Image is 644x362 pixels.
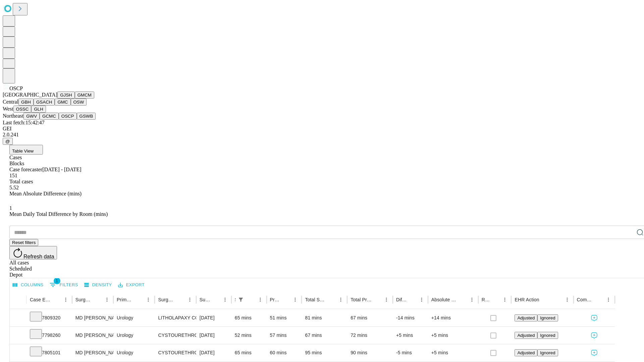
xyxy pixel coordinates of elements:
button: Menu [102,295,112,304]
button: GJSH [57,92,75,99]
button: Adjusted [515,314,537,321]
span: OSCP [9,85,23,91]
button: Menu [382,295,391,304]
div: 67 mins [305,327,344,344]
div: +5 mins [431,344,475,361]
button: Menu [467,295,477,304]
div: Urology [117,344,151,361]
button: Sort [134,295,144,304]
button: GLH [31,106,46,113]
button: Show filters [48,280,80,290]
div: 67 mins [351,309,389,326]
div: +14 mins [431,309,475,326]
div: Difference [396,297,407,302]
button: Sort [52,295,61,304]
span: 1 [9,205,12,211]
div: Comments [577,297,594,302]
button: Refresh data [9,246,57,259]
span: Reset filters [12,240,36,245]
button: Expand [13,347,23,359]
span: 151 [9,173,17,178]
div: Urology [117,327,151,344]
button: Menu [61,295,70,304]
span: Total cases [9,179,33,184]
button: Density [83,280,114,290]
button: Show filters [236,295,246,304]
button: Menu [562,295,572,304]
div: Predicted In Room Duration [270,297,281,302]
div: 1 active filter [236,295,246,304]
div: [DATE] [200,344,228,361]
div: Primary Service [117,297,133,302]
button: OSW [71,99,87,106]
button: Sort [408,295,417,304]
button: Menu [417,295,426,304]
span: Mean Daily Total Difference by Room (mins) [9,211,108,217]
div: 7805101 [30,344,69,361]
div: 65 mins [235,344,263,361]
button: Menu [336,295,345,304]
div: 57 mins [270,327,299,344]
button: GSACH [34,99,55,106]
div: Surgery Date [200,297,210,302]
div: 52 mins [235,327,263,344]
div: 7798260 [30,327,69,344]
button: GCMC [40,113,59,120]
button: Adjusted [515,349,537,356]
button: GMCM [75,92,94,99]
span: Last fetch: 15:42:47 [3,120,45,125]
div: 2.0.241 [3,132,641,138]
button: @ [3,138,13,145]
div: Total Scheduled Duration [305,297,326,302]
div: 65 mins [235,309,263,326]
div: Surgery Name [158,297,175,302]
div: MD [PERSON_NAME] [75,327,110,344]
span: [DATE] - [DATE] [42,167,81,172]
span: [GEOGRAPHIC_DATA] [3,92,57,98]
div: CYSTOURETHROSCOPY [MEDICAL_DATA] WITH [MEDICAL_DATA] AND OR FULGURATION LESION [158,344,193,361]
button: Sort [211,295,220,304]
button: Menu [220,295,230,304]
button: Table View [9,145,43,155]
button: OSSC [13,106,32,113]
button: Sort [491,295,500,304]
span: Ignored [540,350,555,355]
div: Urology [117,309,151,326]
span: Central [3,99,18,105]
button: Sort [594,295,604,304]
button: Sort [372,295,382,304]
button: Menu [144,295,153,304]
button: Ignored [537,314,558,321]
button: Sort [540,295,549,304]
span: Refresh data [23,254,54,259]
div: 51 mins [270,309,299,326]
span: West [3,106,13,112]
div: Absolute Difference [431,297,457,302]
div: +5 mins [396,327,425,344]
div: 95 mins [305,344,344,361]
button: GBH [18,99,34,106]
button: Ignored [537,332,558,339]
button: Sort [458,295,467,304]
button: Sort [327,295,336,304]
div: CYSTOURETHROSCOPY WITH FULGURATION MEDIUM BLADDER TUMOR [158,327,193,344]
button: Sort [281,295,290,304]
button: GMC [55,99,70,106]
span: 1 [54,278,60,284]
button: Expand [13,312,23,324]
button: Ignored [537,349,558,356]
div: -14 mins [396,309,425,326]
button: Menu [185,295,195,304]
div: 72 mins [351,327,389,344]
button: Reset filters [9,239,38,246]
button: Sort [176,295,185,304]
span: Mean Absolute Difference (mins) [9,191,82,196]
div: Resolved in EHR [482,297,490,302]
div: [DATE] [200,327,228,344]
button: Sort [246,295,256,304]
button: GWV [23,113,40,120]
button: Menu [604,295,613,304]
div: GEI [3,126,641,132]
div: -5 mins [396,344,425,361]
button: Menu [290,295,300,304]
